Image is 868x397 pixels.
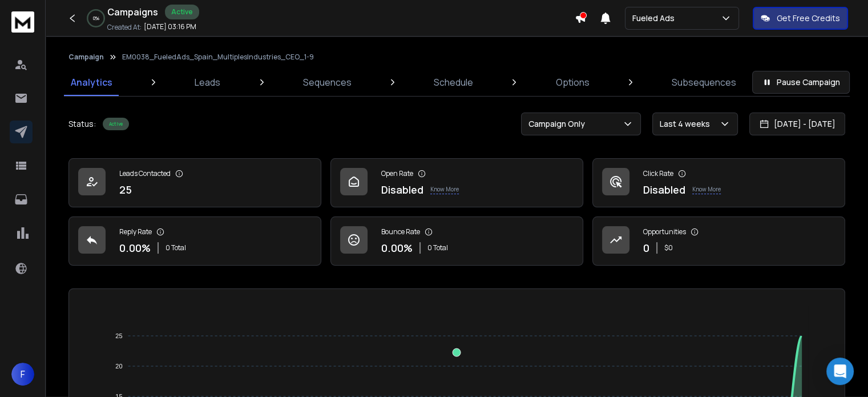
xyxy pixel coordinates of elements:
[643,227,686,236] p: Opportunities
[826,358,854,385] div: Open Intercom Messenger
[11,363,34,386] button: F
[665,69,743,96] a: Subsequences
[592,158,845,207] a: Click RateDisabledKnow More
[119,169,171,178] p: Leads Contacted
[119,182,132,198] p: 25
[692,185,721,194] p: Know More
[103,118,129,130] div: Active
[643,182,685,198] p: Disabled
[381,169,413,178] p: Open Rate
[93,15,99,22] p: 0 %
[122,53,314,62] p: EM0038_FueledAds_Spain_MultiplesIndustries_CEO_1-9
[528,118,590,130] p: Campaign Only
[68,216,321,266] a: Reply Rate0.00%0 Total
[165,243,186,252] p: 0 Total
[777,13,840,24] p: Get Free Credits
[68,158,321,207] a: Leads Contacted25
[195,75,220,89] p: Leads
[68,53,104,62] button: Campaign
[107,5,158,19] h1: Campaigns
[296,69,358,96] a: Sequences
[643,240,649,256] p: 0
[549,69,596,96] a: Options
[660,118,714,130] p: Last 4 weeks
[188,69,227,96] a: Leads
[119,240,151,256] p: 0.00 %
[430,185,459,194] p: Know More
[434,75,473,89] p: Schedule
[144,22,196,31] p: [DATE] 03:16 PM
[752,71,850,94] button: Pause Campaign
[643,169,673,178] p: Click Rate
[11,11,34,33] img: logo
[303,75,352,89] p: Sequences
[71,75,112,89] p: Analytics
[119,227,152,236] p: Reply Rate
[381,182,423,198] p: Disabled
[107,23,142,32] p: Created At:
[632,13,679,24] p: Fueled Ads
[753,7,848,30] button: Get Free Credits
[165,5,199,19] div: Active
[116,332,123,339] tspan: 25
[427,69,480,96] a: Schedule
[672,75,736,89] p: Subsequences
[381,227,420,236] p: Bounce Rate
[64,69,119,96] a: Analytics
[592,216,845,266] a: Opportunities0$0
[116,363,123,370] tspan: 20
[381,240,413,256] p: 0.00 %
[330,216,583,266] a: Bounce Rate0.00%0 Total
[664,243,673,252] p: $ 0
[68,118,96,130] p: Status:
[556,75,590,89] p: Options
[427,243,448,252] p: 0 Total
[330,158,583,207] a: Open RateDisabledKnow More
[749,113,845,135] button: [DATE] - [DATE]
